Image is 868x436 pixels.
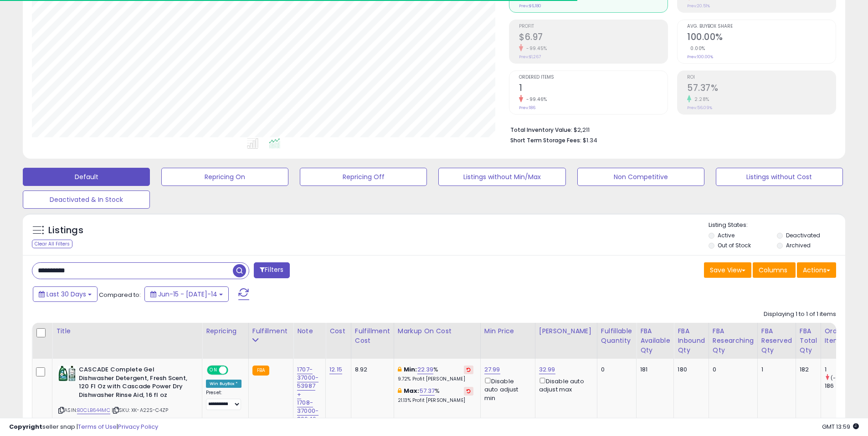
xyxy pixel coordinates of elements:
div: FBA Researching Qty [713,326,754,355]
button: Listings without Min/Max [438,168,565,186]
label: Archived [786,241,811,249]
div: seller snap | | [9,423,158,431]
button: Last 30 Days [33,286,98,302]
a: 32.99 [539,365,555,374]
button: Repricing On [161,168,288,186]
b: Max: [404,386,420,395]
span: 2025-08-15 13:59 GMT [822,422,859,431]
button: Repricing Off [300,168,427,186]
div: Disable auto adjust min [484,376,528,402]
div: 1 [825,366,862,374]
h5: Listings [48,224,83,237]
div: Disable auto adjust max [539,376,590,394]
div: Repricing [206,326,245,336]
h2: 1 [519,83,668,95]
span: | SKU: XK-A22S-C4ZP [112,406,168,414]
div: [PERSON_NAME] [539,326,593,336]
div: Fulfillable Quantity [601,326,632,346]
small: Prev: $1,267 [519,54,541,60]
span: OFF [227,366,241,374]
span: ROI [687,75,836,80]
a: 22.39 [417,365,434,374]
p: 9.72% Profit [PERSON_NAME] [398,376,473,382]
strong: Copyright [9,422,42,431]
h2: $6.97 [519,32,668,44]
span: Last 30 Days [46,290,86,299]
div: 186 [825,382,862,390]
div: 182 [800,366,814,374]
div: 180 [678,366,702,374]
div: Clear All Filters [32,240,72,248]
small: (-99.46%) [831,374,857,381]
small: Prev: 56.09% [687,105,712,110]
div: 1 [761,366,789,374]
div: FBA Total Qty [800,326,817,355]
small: Prev: $6,180 [519,3,541,9]
small: Prev: 100.00% [687,54,713,60]
div: Note [297,326,322,336]
span: ON [208,366,219,374]
small: Prev: 186 [519,105,535,110]
div: Min Price [484,326,531,336]
div: Win BuyBox * [206,380,241,388]
button: Non Competitive [577,168,704,186]
div: Markup on Cost [398,326,477,336]
button: Actions [797,262,836,278]
a: Privacy Policy [118,422,158,431]
div: Fulfillment [252,326,289,336]
a: B0CLB644MC [77,406,110,414]
div: Fulfillment Cost [355,326,390,346]
div: % [398,366,473,382]
button: Jun-15 - [DATE]-14 [144,286,229,302]
div: Cost [329,326,347,336]
span: Avg. Buybox Share [687,24,836,29]
li: $2,211 [510,124,829,135]
button: Listings without Cost [716,168,843,186]
button: Save View [704,262,751,278]
div: 8.92 [355,366,387,374]
div: 181 [640,366,667,374]
p: 21.13% Profit [PERSON_NAME] [398,397,473,404]
b: Total Inventory Value: [510,126,572,134]
small: -99.45% [523,45,547,52]
div: FBA Reserved Qty [761,326,792,355]
span: Profit [519,24,668,29]
div: Title [56,326,198,336]
button: Default [23,168,150,186]
span: Jun-15 - [DATE]-14 [158,290,217,299]
button: Deactivated & In Stock [23,190,150,209]
th: The percentage added to the cost of goods (COGS) that forms the calculator for Min & Max prices. [394,323,480,359]
small: 2.28% [691,96,709,103]
a: 12.15 [329,365,342,374]
div: % [398,387,473,404]
a: 1707-37000-53987 + 1708-37000-89646 [297,365,318,424]
h2: 100.00% [687,32,836,44]
div: Displaying 1 to 1 of 1 items [764,310,836,319]
a: 27.99 [484,365,500,374]
h2: 57.37% [687,83,836,95]
span: $1.34 [583,136,597,145]
span: Ordered Items [519,75,668,80]
a: 57.37 [420,386,435,396]
label: Deactivated [786,231,820,239]
div: 0 [601,366,629,374]
small: -99.46% [523,96,547,103]
small: 0.00% [687,45,705,52]
b: Short Term Storage Fees: [510,136,581,144]
div: FBA Available Qty [640,326,670,355]
button: Columns [753,262,796,278]
a: Terms of Use [78,422,117,431]
img: 51+8gbZN3DL._SL40_.jpg [58,366,77,381]
div: FBA inbound Qty [678,326,705,355]
div: 0 [713,366,750,374]
span: Columns [759,266,787,275]
span: Compared to: [99,291,141,299]
small: Prev: 20.51% [687,3,710,9]
div: Preset: [206,390,241,410]
b: CASCADE Complete Gel Dishwasher Detergent, Fresh Scent, 120 Fl Oz with Cascade Power Dry Dishwash... [79,366,190,401]
small: FBA [252,366,269,376]
b: Min: [404,365,417,374]
label: Active [718,231,734,239]
div: Ordered Items [825,326,858,346]
p: Listing States: [709,221,845,230]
